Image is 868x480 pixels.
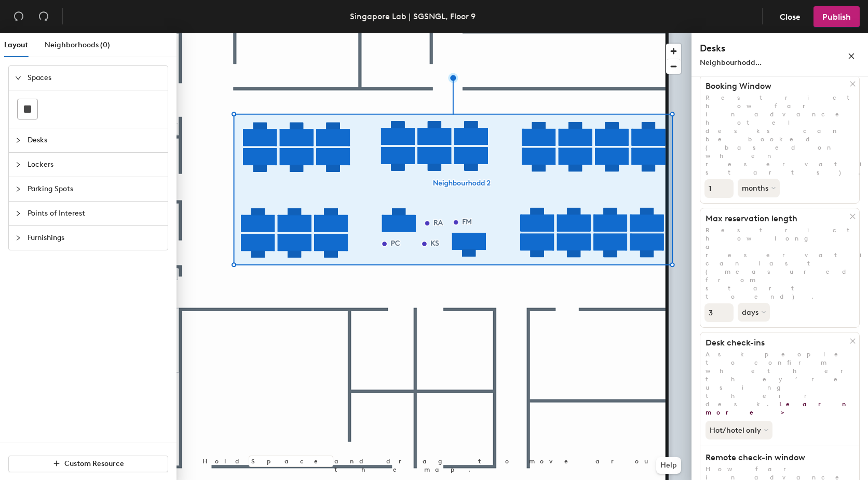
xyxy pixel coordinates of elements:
[15,186,21,192] span: collapsed
[33,6,54,27] button: Redo (⌘ + ⇧ + Z)
[700,452,850,463] h1: Remote check-in window
[28,202,161,225] span: Points of Interest
[15,137,21,143] span: collapsed
[700,226,859,301] p: Restrict how long a reservation can last (measured from start to end).
[15,162,21,168] span: collapsed
[738,179,780,197] button: months
[13,11,24,21] span: undo
[28,177,161,201] span: Parking Spots
[700,42,814,55] h4: Desks
[771,6,809,27] button: Close
[706,351,863,416] span: Ask people to confirm whether they’re using their desk.
[656,457,681,474] button: Help
[28,226,161,250] span: Furnishings
[700,94,859,177] p: Restrict how far in advance hotel desks can be booked (based on when reservation starts).
[15,75,21,81] span: expanded
[700,338,850,348] h1: Desk check-ins
[8,456,168,472] button: Custom Resource
[350,10,476,23] div: Singapore Lab | SGSNGL, Floor 9
[700,214,850,224] h1: Max reservation length
[15,210,21,217] span: collapsed
[8,6,29,27] button: Undo (⌘ + Z)
[738,303,770,322] button: days
[780,12,801,22] span: Close
[28,128,161,152] span: Desks
[700,58,762,67] span: Neighbourhodd...
[4,41,28,49] span: Layout
[15,235,21,241] span: collapsed
[813,6,860,27] button: Publish
[822,12,851,22] span: Publish
[45,41,110,49] span: Neighborhoods (0)
[706,421,772,439] button: Hot/hotel only
[64,459,124,468] span: Custom Resource
[700,81,850,91] h1: Booking Window
[848,52,855,60] span: close
[28,66,161,90] span: Spaces
[706,401,851,416] a: Learn more >
[28,153,161,177] span: Lockers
